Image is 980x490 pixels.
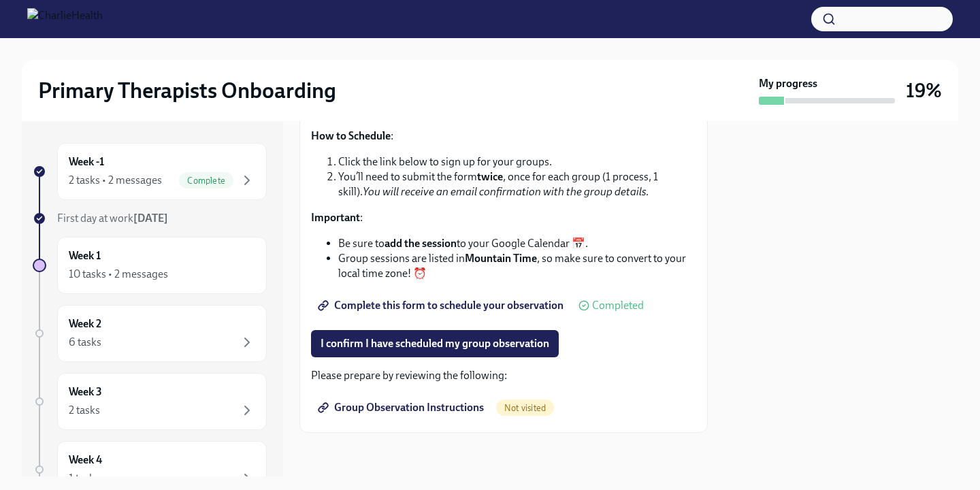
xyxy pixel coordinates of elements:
[133,212,168,225] strong: [DATE]
[69,248,101,263] h6: Week 1
[338,236,696,251] li: Be sure to to your Google Calendar 📅.
[33,373,267,430] a: Week 32 tasks
[38,77,336,104] h2: Primary Therapists Onboarding
[385,237,457,250] strong: add the session
[311,129,391,142] strong: How to Schedule
[321,337,549,350] span: I confirm I have scheduled my group observation
[69,267,168,282] div: 10 tasks • 2 messages
[69,403,100,418] div: 2 tasks
[69,453,102,468] h6: Week 4
[311,292,573,319] a: Complete this form to schedule your observation
[69,173,162,188] div: 2 tasks • 2 messages
[338,154,696,169] li: Click the link below to sign up for your groups.
[57,212,168,225] span: First day at work
[496,403,554,413] span: Not visited
[69,316,101,331] h6: Week 2
[311,211,360,224] strong: Important
[69,335,101,350] div: 6 tasks
[759,76,817,91] strong: My progress
[311,368,696,383] p: Please prepare by reviewing the following:
[33,143,267,200] a: Week -12 tasks • 2 messagesComplete
[321,401,484,414] span: Group Observation Instructions
[338,169,696,199] li: You’ll need to submit the form , once for each group (1 process, 1 skill).
[311,330,559,357] button: I confirm I have scheduled my group observation
[179,176,233,186] span: Complete
[27,8,103,30] img: CharlieHealth
[33,211,267,226] a: First day at work[DATE]
[338,251,696,281] li: Group sessions are listed in , so make sure to convert to your local time zone! ⏰
[465,252,537,265] strong: Mountain Time
[311,394,493,421] a: Group Observation Instructions
[69,471,95,486] div: 1 task
[477,170,503,183] strong: twice
[321,299,563,312] span: Complete this form to schedule your observation
[69,385,102,399] h6: Week 3
[363,185,649,198] em: You will receive an email confirmation with the group details.
[311,129,696,144] p: :
[69,154,104,169] h6: Week -1
[33,237,267,294] a: Week 110 tasks • 2 messages
[311,210,696,225] p: :
[906,78,942,103] h3: 19%
[592,300,644,311] span: Completed
[33,305,267,362] a: Week 26 tasks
